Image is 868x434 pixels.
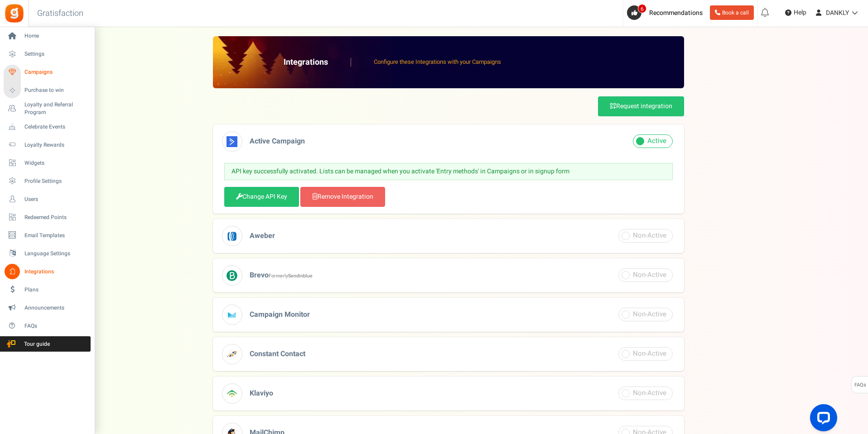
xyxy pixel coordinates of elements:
span: Announcements [24,304,88,312]
a: Request integration [598,96,684,116]
span: Language Settings [24,250,88,258]
span: Campaign Monitor [250,309,310,320]
span: API key successfully activated. Lists can be managed when you activate 'Entry methods' in Campaig... [231,167,569,176]
span: Email Templates [24,232,88,239]
a: FAQs [4,318,91,334]
a: Announcements [4,300,91,315]
span: Campaigns [24,68,88,76]
span: Help [791,8,806,17]
span: Plans [24,286,88,294]
a: Widgets [4,155,91,171]
p: Configure these Integrations with your Campaigns [374,58,501,67]
b: Sendinblue [288,272,313,279]
span: Recommendations [649,8,703,18]
span: FAQs [854,377,866,394]
a: Users [4,191,91,207]
span: FAQs [24,322,88,330]
a: Purchase to win [4,83,91,98]
h3: Gratisfaction [27,5,93,23]
span: Redeemed Points [24,214,88,221]
span: Integrations [24,268,88,276]
small: Formerly [269,272,313,279]
span: Constant Contact [250,348,305,359]
span: DANKLY [826,8,849,18]
a: 6 Recommendations [627,5,706,20]
a: Profile Settings [4,173,91,189]
span: Home [24,32,88,40]
a: Campaigns [4,65,91,80]
span: Widgets [24,159,88,167]
span: Users [24,196,88,203]
span: Profile Settings [24,177,88,185]
h2: Integrations [284,58,351,67]
span: Settings [24,50,88,58]
img: Gratisfaction [4,3,24,24]
a: Home [4,29,91,44]
span: Active Campaign [250,136,305,147]
span: Tour guide [4,340,68,348]
a: Language Settings [4,246,91,261]
a: Remove Integration [300,187,385,207]
a: Help [781,5,810,20]
a: Celebrate Events [4,119,91,134]
a: Loyalty and Referral Program [4,101,91,116]
span: Aweber [250,230,275,241]
a: Redeemed Points [4,210,91,225]
a: Email Templates [4,228,91,243]
a: Book a call [710,5,754,20]
span: 6 [638,4,646,13]
a: Change API Key [224,187,299,207]
a: Plans [4,282,91,297]
span: Loyalty and Referral Program [24,101,91,116]
span: Celebrate Events [24,123,88,131]
a: Loyalty Rewards [4,137,91,153]
a: Integrations [4,264,91,279]
a: Settings [4,47,91,62]
span: Klaviyo [250,388,273,399]
span: Loyalty Rewards [24,141,88,149]
span: Brevo [250,270,313,281]
span: Purchase to win [24,86,88,94]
